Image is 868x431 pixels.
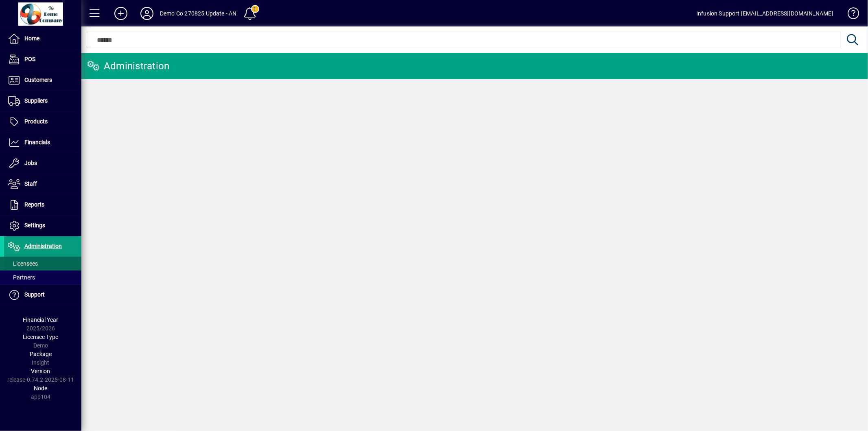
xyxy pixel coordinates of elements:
a: Licensees [4,257,81,270]
div: Demo Co 270825 Update - AN [160,7,237,20]
span: Administration [24,243,62,249]
span: Support [24,291,45,298]
span: Reports [24,201,44,208]
span: Home [24,35,39,42]
button: Profile [134,6,160,21]
a: Financials [4,132,81,153]
a: Products [4,112,81,132]
a: Suppliers [4,91,81,111]
a: Jobs [4,153,81,174]
a: Settings [4,215,81,236]
button: Add [108,6,134,21]
a: POS [4,49,81,70]
span: Package [30,351,52,357]
span: Settings [24,222,45,229]
span: Financials [24,139,50,145]
span: Licensee Type [23,334,59,340]
span: Jobs [24,160,37,166]
span: POS [24,56,35,62]
a: Customers [4,70,81,90]
a: Staff [4,174,81,194]
span: Customers [24,77,52,83]
span: Partners [8,274,35,281]
a: Support [4,285,81,305]
span: Products [24,118,48,125]
div: Infusion Support [EMAIL_ADDRESS][DOMAIN_NAME] [696,7,833,20]
span: Staff [24,180,37,187]
a: Reports [4,195,81,215]
a: Knowledge Base [842,2,858,28]
span: Version [31,368,50,374]
span: Node [34,385,48,391]
a: Partners [4,270,81,284]
span: Suppliers [24,97,48,104]
div: Administration [87,59,170,73]
span: Licensees [8,260,38,267]
span: Financial Year [23,317,59,323]
a: Home [4,29,81,49]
